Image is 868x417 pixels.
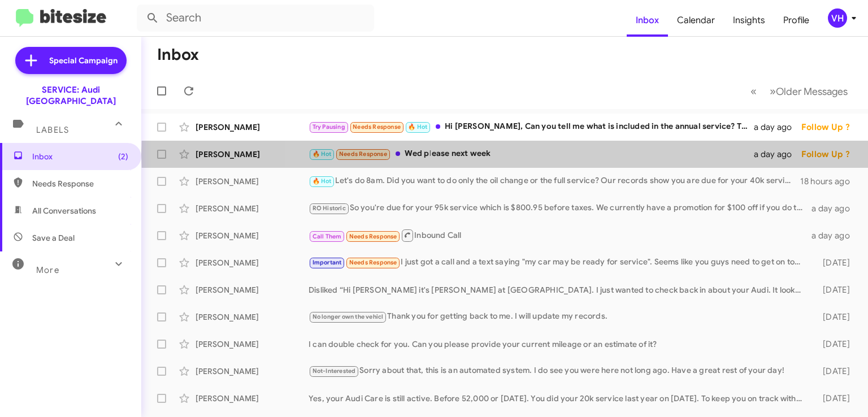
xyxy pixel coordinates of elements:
[809,284,859,296] div: [DATE]
[309,228,809,242] div: Inbound Call
[313,233,342,240] span: Call Them
[32,232,75,244] span: Save a Deal
[313,259,342,266] span: Important
[744,80,763,103] button: Previous
[309,256,809,269] div: I just got a call and a text saying "my car may be ready for service". Seems like you guys need t...
[309,364,809,377] div: Sorry about that, this is an automated system. I do see you were here not long ago. Have a great ...
[353,123,401,131] span: Needs Response
[809,257,859,268] div: [DATE]
[196,338,309,350] div: [PERSON_NAME]
[754,149,801,160] div: a day ago
[809,338,859,350] div: [DATE]
[196,366,309,377] div: [PERSON_NAME]
[196,311,309,323] div: [PERSON_NAME]
[750,84,757,98] span: «
[309,202,809,215] div: So you're due for your 95k service which is $800.95 before taxes. We currently have a promotion f...
[309,284,809,296] div: Disliked “Hi [PERSON_NAME] it's [PERSON_NAME] at [GEOGRAPHIC_DATA]. I just wanted to check back i...
[313,313,384,320] span: No longer own the vehicl
[196,121,309,133] div: [PERSON_NAME]
[776,85,848,98] span: Older Messages
[309,120,754,133] div: Hi [PERSON_NAME], Can you tell me what is included in the annual service? Thanks
[349,233,397,240] span: Needs Response
[309,310,809,323] div: Thank you for getting back to me. I will update my records.
[157,46,199,64] h1: Inbox
[818,8,856,28] button: VH
[196,284,309,296] div: [PERSON_NAME]
[801,149,859,160] div: Follow Up ?
[754,121,801,133] div: a day ago
[313,205,346,212] span: RO Historic
[49,55,118,66] span: Special Campaign
[196,393,309,404] div: [PERSON_NAME]
[763,80,854,103] button: Next
[800,176,859,187] div: 18 hours ago
[774,4,818,37] a: Profile
[724,4,774,37] a: Insights
[668,4,724,37] a: Calendar
[809,311,859,323] div: [DATE]
[196,176,309,187] div: [PERSON_NAME]
[349,259,397,266] span: Needs Response
[137,5,374,32] input: Search
[339,150,387,158] span: Needs Response
[32,205,96,216] span: All Conversations
[627,4,668,37] a: Inbox
[196,203,309,214] div: [PERSON_NAME]
[828,8,847,28] div: VH
[313,177,332,185] span: 🔥 Hot
[15,47,127,74] a: Special Campaign
[196,149,309,160] div: [PERSON_NAME]
[36,265,59,275] span: More
[809,393,859,404] div: [DATE]
[36,125,69,135] span: Labels
[309,147,754,160] div: Wed please next week
[309,175,800,188] div: Let's do 8am. Did you want to do only the oil change or the full service? Our records show you ar...
[313,367,356,375] span: Not-Interested
[309,393,809,404] div: Yes, your Audi Care is still active. Before 52,000 or [DATE]. You did your 20k service last year ...
[809,366,859,377] div: [DATE]
[313,123,345,131] span: Try Pausing
[118,151,128,162] span: (2)
[408,123,427,131] span: 🔥 Hot
[196,257,309,268] div: [PERSON_NAME]
[809,203,859,214] div: a day ago
[744,80,854,103] nav: Page navigation example
[801,121,859,133] div: Follow Up ?
[770,84,776,98] span: »
[313,150,332,158] span: 🔥 Hot
[32,151,128,162] span: Inbox
[809,230,859,241] div: a day ago
[32,178,128,189] span: Needs Response
[309,338,809,350] div: I can double check for you. Can you please provide your current mileage or an estimate of it?
[196,230,309,241] div: [PERSON_NAME]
